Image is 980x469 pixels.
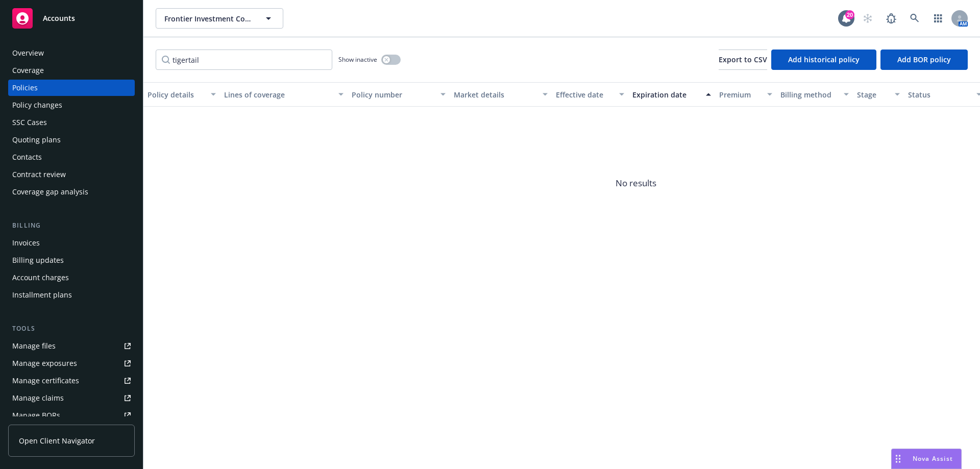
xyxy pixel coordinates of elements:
[8,184,135,200] a: Coverage gap analysis
[143,82,220,107] button: Policy details
[853,82,904,107] button: Stage
[224,89,332,100] div: Lines of coverage
[897,55,951,64] span: Add BOR policy
[8,4,135,33] a: Accounts
[928,8,948,29] a: Switch app
[857,89,889,100] div: Stage
[881,8,901,29] a: Report a Bug
[12,62,44,79] div: Coverage
[454,89,536,100] div: Market details
[12,269,69,286] div: Account charges
[8,324,135,334] div: Tools
[8,132,135,148] a: Quoting plans
[8,149,135,165] a: Contacts
[12,390,64,406] div: Manage claims
[8,338,135,354] a: Manage files
[556,89,613,100] div: Effective date
[632,89,700,100] div: Expiration date
[12,252,64,268] div: Billing updates
[148,89,205,100] div: Policy details
[908,89,970,100] div: Status
[8,355,135,372] a: Manage exposures
[8,252,135,268] a: Billing updates
[12,338,56,354] div: Manage files
[352,89,434,100] div: Policy number
[904,8,925,29] a: Search
[12,114,47,131] div: SSC Cases
[8,407,135,424] a: Manage BORs
[719,89,761,100] div: Premium
[8,373,135,389] a: Manage certificates
[552,82,628,107] button: Effective date
[8,45,135,61] a: Overview
[8,235,135,251] a: Invoices
[715,82,776,107] button: Premium
[8,114,135,131] a: SSC Cases
[857,8,878,29] a: Start snowing
[12,355,77,372] div: Manage exposures
[348,82,450,107] button: Policy number
[880,50,968,70] button: Add BOR policy
[771,50,876,70] button: Add historical policy
[8,97,135,113] a: Policy changes
[12,166,66,183] div: Contract review
[8,390,135,406] a: Manage claims
[12,149,42,165] div: Contacts
[913,454,953,463] span: Nova Assist
[8,62,135,79] a: Coverage
[12,97,62,113] div: Policy changes
[845,10,854,19] div: 20
[788,55,860,64] span: Add historical policy
[8,269,135,286] a: Account charges
[12,235,40,251] div: Invoices
[43,14,75,22] span: Accounts
[156,50,332,70] input: Filter by keyword...
[891,449,962,469] button: Nova Assist
[12,132,61,148] div: Quoting plans
[220,82,348,107] button: Lines of coverage
[12,373,79,389] div: Manage certificates
[8,166,135,183] a: Contract review
[719,55,767,64] span: Export to CSV
[719,50,767,70] button: Export to CSV
[628,82,715,107] button: Expiration date
[12,45,44,61] div: Overview
[338,55,377,64] span: Show inactive
[12,407,60,424] div: Manage BORs
[776,82,853,107] button: Billing method
[19,435,95,446] span: Open Client Navigator
[8,287,135,303] a: Installment plans
[12,287,72,303] div: Installment plans
[12,184,88,200] div: Coverage gap analysis
[892,449,904,468] div: Drag to move
[8,80,135,96] a: Policies
[164,13,253,24] span: Frontier Investment Corporation
[450,82,552,107] button: Market details
[780,89,838,100] div: Billing method
[156,8,283,29] button: Frontier Investment Corporation
[8,220,135,231] div: Billing
[12,80,38,96] div: Policies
